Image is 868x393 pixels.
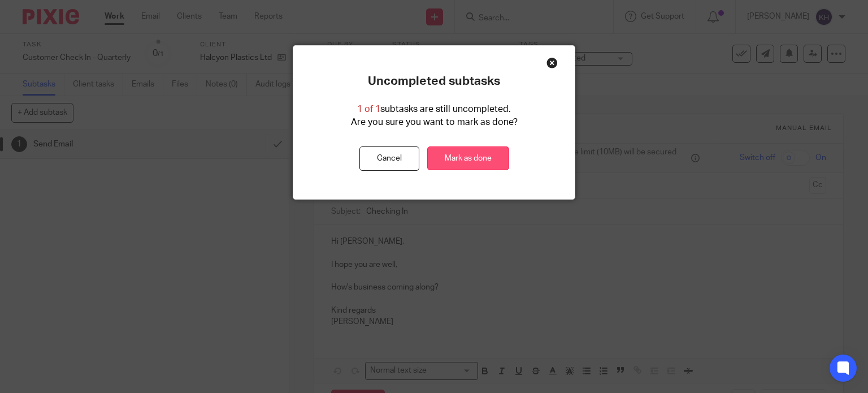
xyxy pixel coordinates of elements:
[357,105,380,114] span: 1 of 1
[359,146,419,171] button: Cancel
[427,146,509,171] a: Mark as done
[351,116,518,129] p: Are you sure you want to mark as done?
[368,74,500,89] p: Uncompleted subtasks
[546,57,558,68] div: Close this dialog window
[357,103,511,116] p: subtasks are still uncompleted.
